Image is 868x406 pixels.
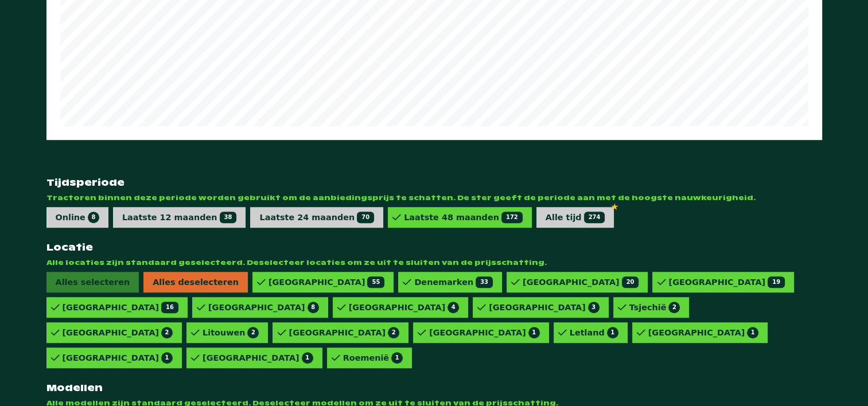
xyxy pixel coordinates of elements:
span: 3 [588,302,600,313]
div: [GEOGRAPHIC_DATA] [63,327,173,338]
div: Laatste 48 maanden [404,212,523,223]
span: 38 [220,212,237,223]
div: [GEOGRAPHIC_DATA] [523,276,639,288]
span: 8 [88,212,99,223]
div: [GEOGRAPHIC_DATA] [349,302,460,313]
div: [GEOGRAPHIC_DATA] [289,327,399,338]
div: Roemenië [343,352,403,364]
div: [GEOGRAPHIC_DATA] [648,327,759,338]
div: Denemarken [414,276,493,288]
span: 4 [447,302,459,313]
div: [GEOGRAPHIC_DATA] [489,302,600,313]
span: 33 [476,276,493,288]
div: [GEOGRAPHIC_DATA] [63,302,178,313]
div: Online [56,212,99,223]
div: [GEOGRAPHIC_DATA] [268,276,384,288]
div: Alle tijd [546,212,605,223]
span: 1 [607,327,618,338]
div: [GEOGRAPHIC_DATA] [63,352,173,364]
span: 1 [302,352,313,364]
span: Alles selecteren [46,272,139,292]
span: 2 [161,327,173,338]
span: 1 [161,352,173,364]
div: Letland [570,327,618,338]
div: [GEOGRAPHIC_DATA] [203,352,313,364]
span: 8 [308,302,319,313]
strong: Modellen [46,382,822,394]
strong: Tijdsperiode [46,177,822,189]
span: Tractoren binnen deze periode worden gebruikt om de aanbiedingsprijs te schatten. De ster geeft d... [46,193,822,202]
div: Tsjechië [629,302,680,313]
span: Alles deselecteren [143,272,248,292]
span: 1 [747,327,758,338]
span: Alle locaties zijn standaard geselecteerd. Deselecteer locaties om ze uit te sluiten van de prijs... [46,258,822,267]
span: 1 [391,352,403,364]
div: [GEOGRAPHIC_DATA] [668,276,784,288]
span: 274 [584,212,605,223]
span: 16 [161,302,178,313]
span: 55 [367,276,384,288]
div: [GEOGRAPHIC_DATA] [208,302,319,313]
span: 172 [501,212,523,223]
div: Litouwen [203,327,259,338]
span: 20 [622,276,639,288]
span: 1 [528,327,540,338]
div: [GEOGRAPHIC_DATA] [429,327,540,338]
strong: Locatie [46,241,822,253]
span: 70 [357,212,374,223]
span: 2 [388,327,399,338]
span: 2 [247,327,259,338]
span: 2 [668,302,680,313]
div: Laatste 12 maanden [122,212,237,223]
span: 19 [768,276,785,288]
div: Laatste 24 maanden [259,212,374,223]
